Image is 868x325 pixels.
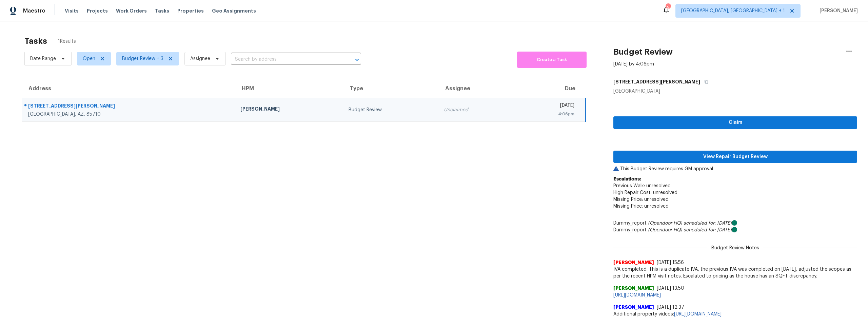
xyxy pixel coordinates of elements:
[613,227,857,233] div: Dummy_report
[212,7,256,14] span: Geo Assignments
[155,8,169,13] span: Tasks
[613,285,654,292] span: [PERSON_NAME]
[65,7,79,14] span: Visits
[684,221,732,226] i: scheduled for: [DATE]
[613,266,857,280] span: IVA completed. This is a duplicate IVA, the previous IVA was completed on [DATE], adjusted the sc...
[613,197,669,202] span: Missing Price: unresolved
[684,228,732,232] i: scheduled for: [DATE]
[657,260,684,265] span: [DATE] 15:56
[657,305,684,310] span: [DATE] 12:37
[613,184,671,188] span: Previous Walk: unresolved
[177,7,204,14] span: Properties
[613,220,857,227] div: Dummy_report
[613,116,857,129] button: Claim
[517,52,587,68] button: Create a Task
[674,312,722,317] a: [URL][DOMAIN_NAME]
[666,4,670,11] div: 5
[28,111,230,118] div: [GEOGRAPHIC_DATA], AZ, 85710
[613,304,654,311] span: [PERSON_NAME]
[707,245,763,251] span: Budget Review Notes
[122,55,163,62] span: Budget Review + 3
[817,7,858,14] span: [PERSON_NAME]
[444,107,509,113] div: Unclaimed
[352,55,362,64] button: Open
[613,293,661,298] a: [URL][DOMAIN_NAME]
[613,204,669,209] span: Missing Price: unresolved
[613,259,654,266] span: [PERSON_NAME]
[87,7,108,14] span: Projects
[613,78,700,85] h5: [STREET_ADDRESS][PERSON_NAME]
[648,228,682,232] i: (Opendoor HQ)
[613,151,857,163] button: View Repair Budget Review
[23,7,45,14] span: Maestro
[515,79,586,98] th: Due
[619,118,852,127] span: Claim
[681,7,785,14] span: [GEOGRAPHIC_DATA], [GEOGRAPHIC_DATA] + 1
[438,79,515,98] th: Assignee
[613,190,677,195] span: High Repair Cost: unresolved
[613,166,857,172] p: This Budget Review requires GM approval
[613,61,654,68] div: [DATE] by 4:06pm
[613,177,641,181] b: Escalations:
[520,56,583,64] span: Create a Task
[613,88,857,95] div: [GEOGRAPHIC_DATA]
[700,76,709,88] button: Copy Address
[240,106,338,114] div: [PERSON_NAME]
[30,55,56,62] span: Date Range
[349,107,433,113] div: Budget Review
[648,221,682,226] i: (Opendoor HQ)
[613,49,673,55] h2: Budget Review
[28,102,230,111] div: [STREET_ADDRESS][PERSON_NAME]
[657,286,684,291] span: [DATE] 13:50
[190,55,210,62] span: Assignee
[24,38,47,44] h2: Tasks
[235,79,343,98] th: HPM
[613,311,857,318] span: Additional property videos:
[520,102,574,111] div: [DATE]
[343,79,438,98] th: Type
[520,111,574,117] div: 4:06pm
[83,55,95,62] span: Open
[58,38,76,45] span: 1 Results
[22,79,235,98] th: Address
[231,54,342,65] input: Search by address
[619,153,852,161] span: View Repair Budget Review
[116,7,147,14] span: Work Orders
